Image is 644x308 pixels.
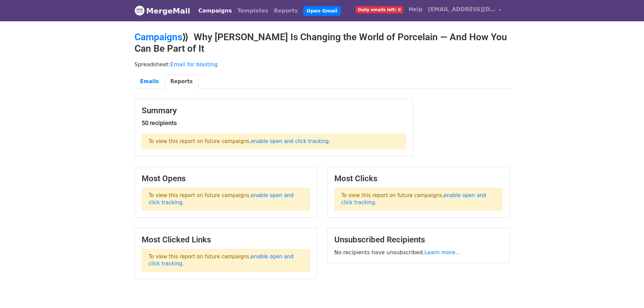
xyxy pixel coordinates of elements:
[334,188,503,211] p: To view this report on future campaigns, .
[142,249,310,272] p: To view this report on future campaigns, .
[406,3,425,16] a: Help
[135,75,165,89] a: Emails
[135,31,182,43] a: Campaigns
[135,5,145,16] img: MergeMail logo
[135,61,510,68] p: Spreadsheet:
[334,235,503,245] h3: Unsubscribed Recipients
[353,3,406,16] a: Daily emails left: 0
[165,75,198,89] a: Reports
[142,119,406,127] h5: 50 recipients
[149,254,294,267] a: enable open and click tracking
[341,192,486,206] a: enable open and click tracking
[135,31,510,54] h2: ⟫ Why [PERSON_NAME] Is Changing the World of Porcelain — And How You Can Be Part of It
[196,4,235,18] a: Campaigns
[142,174,310,184] h3: Most Opens
[170,61,218,68] a: Email for blasting
[142,106,406,116] h3: Summary
[142,188,310,211] p: To view this report on future campaigns, .
[425,3,504,19] a: [EMAIL_ADDRESS][DOMAIN_NAME]
[334,249,503,256] p: No recipients have unsubscribed.
[251,138,329,144] a: enable open and click tracking
[428,5,496,14] span: [EMAIL_ADDRESS][DOMAIN_NAME]
[425,249,461,256] a: Learn more...
[135,4,190,18] a: MergeMail
[142,235,310,245] h3: Most Clicked Links
[142,134,406,149] p: To view this report on future campaigns, .
[235,4,271,18] a: Templates
[149,192,294,206] a: enable open and click tracking
[271,4,301,18] a: Reports
[303,6,341,16] a: Open Gmail
[356,6,403,14] span: Daily emails left: 0
[334,174,503,184] h3: Most Clicks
